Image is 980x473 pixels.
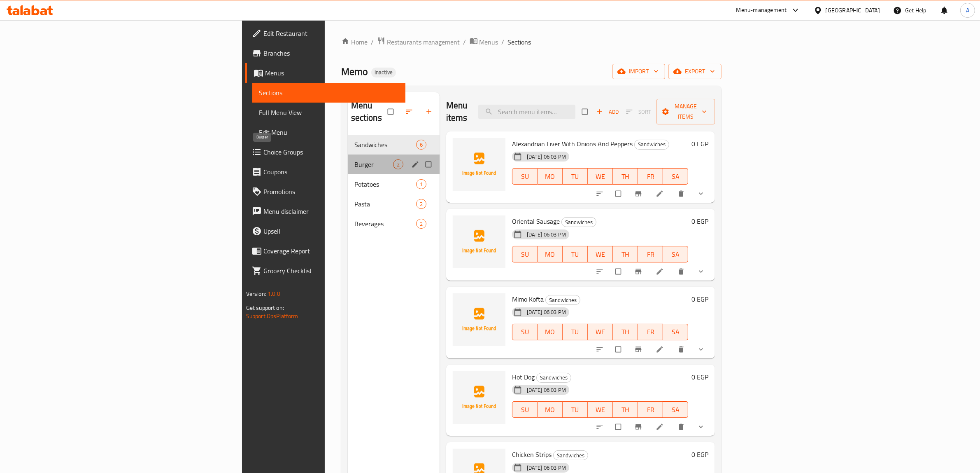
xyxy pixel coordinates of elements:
span: Edit Restaurant [263,28,399,38]
span: Upsell [263,226,399,236]
button: MO [538,168,563,185]
button: FR [638,401,663,418]
div: Menu-management [736,5,787,15]
div: Sandwiches [553,450,588,460]
div: Pasta2 [348,194,440,214]
div: [GEOGRAPHIC_DATA] [826,6,880,15]
img: Oriental Sausage [453,215,505,268]
h2: Menu items [446,99,469,124]
button: delete [672,340,692,358]
button: TU [563,168,588,185]
div: Beverages2 [348,214,440,234]
span: SU [516,171,534,183]
h6: 0 EGP [691,371,708,383]
span: Select to update [610,264,628,279]
span: Choice Groups [263,147,399,157]
button: FR [638,246,663,262]
a: Full Menu View [252,103,406,122]
svg: Show Choices [697,423,705,431]
button: SA [663,168,688,185]
button: WE [588,324,613,340]
button: WE [588,246,613,262]
span: Mimo Kofta [512,293,544,305]
nav: Menu sections [348,131,440,237]
span: TH [616,248,635,260]
span: [DATE] 06:03 PM [524,464,569,472]
button: TU [563,246,588,262]
span: Select to update [610,342,628,357]
button: sort-choices [591,262,610,281]
span: SA [666,404,685,416]
button: TH [613,324,638,340]
svg: Show Choices [697,345,705,354]
span: Version: [246,288,266,299]
a: Coupons [245,162,406,182]
a: Grocery Checklist [245,261,406,281]
span: Sandwiches [354,140,416,150]
span: Add item [594,105,621,118]
span: 2 [417,200,426,208]
button: TH [613,168,638,185]
span: Sandwiches [635,140,669,149]
a: Menus [470,37,498,47]
span: export [675,66,715,77]
svg: Show Choices [697,190,705,198]
button: SU [512,401,538,418]
div: items [416,199,426,209]
button: MO [538,324,563,340]
a: Branches [245,43,406,63]
span: WE [591,326,610,338]
button: SA [663,324,688,340]
span: FR [641,326,660,338]
div: items [416,140,426,150]
button: FR [638,324,663,340]
button: TU [563,324,588,340]
a: Sections [252,83,406,103]
svg: Show Choices [697,267,705,276]
a: Restaurants management [377,37,460,47]
span: MO [541,171,559,183]
span: Full Menu View [259,108,399,117]
span: Select section [577,104,594,119]
span: SU [516,326,534,338]
span: Menu disclaimer [263,206,399,216]
li: / [463,37,466,47]
span: Sections [259,88,399,98]
span: Coverage Report [263,246,399,256]
a: Edit Restaurant [245,23,406,43]
div: items [393,159,403,169]
button: Branch-specific-item [629,418,649,436]
button: FR [638,168,663,185]
button: Branch-specific-item [629,340,649,358]
div: Sandwiches6 [348,135,440,155]
button: show more [692,418,712,436]
div: items [416,179,426,189]
span: Alexandrian Liver With Onions And Peppers [512,138,633,150]
span: 2 [393,161,403,169]
button: Add [594,105,621,118]
input: search [478,105,575,119]
span: MO [541,326,559,338]
h6: 0 EGP [691,138,708,150]
span: [DATE] 06:03 PM [524,386,569,394]
span: Sections [508,37,531,47]
span: SA [666,326,685,338]
span: TH [616,171,635,183]
button: delete [672,418,692,436]
button: export [668,64,722,79]
button: sort-choices [591,185,610,203]
button: SU [512,168,538,185]
a: Promotions [245,182,406,201]
button: Branch-specific-item [629,262,649,281]
span: FR [641,404,660,416]
a: Edit menu item [656,190,666,198]
button: edit [410,159,422,170]
a: Coverage Report [245,241,406,261]
span: Sandwiches [554,451,588,460]
span: SU [516,404,534,416]
span: Burger [354,159,393,169]
span: 6 [417,141,426,149]
span: SA [666,248,685,260]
